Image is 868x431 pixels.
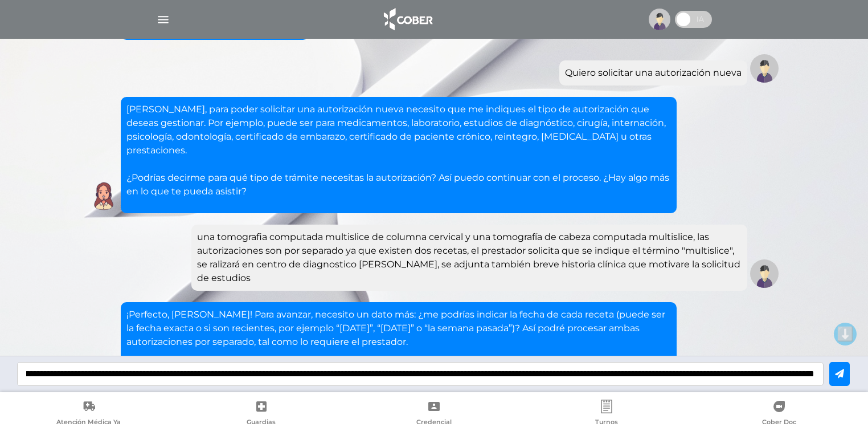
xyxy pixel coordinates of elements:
div: Quiero solicitar una autorización nueva [565,66,742,80]
a: Credencial [347,400,520,429]
span: Cober Doc [762,418,796,428]
a: Cober Doc [693,400,866,429]
button: ⬇️ [834,323,857,345]
div: una tomografia computada multislice de columna cervical y una tomografía de cabeza computada mult... [197,230,742,285]
span: Atención Médica Ya [56,418,121,428]
p: [PERSON_NAME], para poder solicitar una autorización nueva necesito que me indiques el tipo de au... [126,103,671,198]
a: Turnos [521,400,693,429]
img: Cober IA [89,182,118,210]
img: Tu imagen [750,259,779,288]
img: profile-placeholder.svg [649,9,670,30]
img: Tu imagen [750,54,779,83]
span: Credencial [416,418,452,428]
span: Turnos [595,418,618,428]
img: logo_cober_home-white.png [378,6,437,33]
img: Cober_menu-lines-white.svg [156,13,170,27]
p: ¡Perfecto, [PERSON_NAME]! Para avanzar, necesito un dato más: ¿me podrías indicar la fecha de cad... [126,308,671,376]
a: Guardias [175,400,347,429]
span: Guardias [247,418,276,428]
a: Atención Médica Ya [2,400,175,429]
